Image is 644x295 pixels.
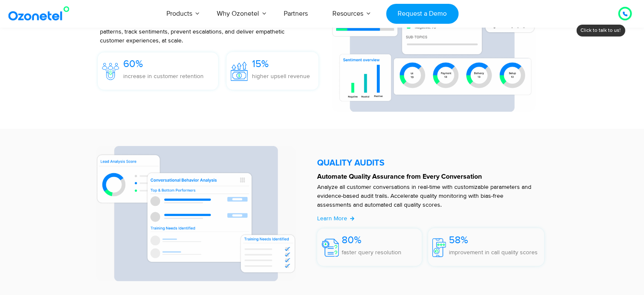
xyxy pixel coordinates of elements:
[317,159,544,167] h5: QUALITY AUDITS
[449,234,468,246] span: 58%
[100,18,302,45] p: Proactively solve issues even before they occur. Identify conversation patterns, track sentiments...
[386,4,459,24] a: Request a Demo
[317,183,536,209] p: Analyze all customer conversations in real-time with customizable parameters and evidence-based a...
[322,239,339,256] img: 80%
[252,72,310,81] p: higher upsell revenue
[342,234,362,246] span: 80%
[123,58,143,70] span: 60%
[342,248,401,257] p: faster query resolution
[102,63,119,80] img: 60%
[317,173,482,180] strong: Automate Quality Assurance from Every Conversation
[317,214,355,223] a: Learn More
[449,248,538,257] p: improvement in call quality scores
[252,58,269,70] span: 15%
[432,238,446,257] img: 58%
[123,72,204,81] p: increase in customer retention
[231,62,248,81] img: 15%
[317,215,347,222] span: Learn More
